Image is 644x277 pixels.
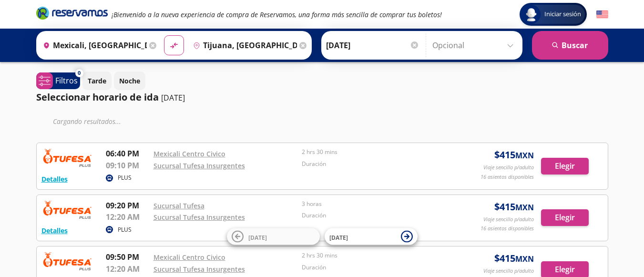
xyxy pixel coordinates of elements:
a: Sucursal Tufesa Insurgentes [153,265,245,274]
p: Duración [302,211,446,220]
small: MXN [515,150,534,161]
button: Buscar [532,31,608,60]
button: Detalles [41,174,68,184]
p: Viaje sencillo p/adulto [483,164,534,172]
p: 09:50 PM [106,251,149,263]
p: Noche [119,76,140,86]
button: Elegir [541,158,589,174]
span: $ 415 [494,148,534,162]
p: 09:10 PM [106,160,149,171]
span: [DATE] [329,233,348,241]
p: Seleccionar horario de ida [36,90,159,104]
span: $ 415 [494,251,534,266]
small: MXN [515,202,534,213]
p: Filtros [55,75,78,86]
button: Detalles [41,226,68,236]
button: Elegir [541,209,589,226]
p: 06:40 PM [106,148,149,159]
button: English [596,9,608,21]
button: Noche [114,72,145,90]
p: 09:20 PM [106,200,149,211]
small: MXN [515,254,534,264]
a: Sucursal Tufesa Insurgentes [153,161,245,170]
p: Tarde [88,76,106,86]
p: Viaje sencillo p/adulto [483,215,534,224]
button: 0Filtros [36,72,80,89]
i: Brand Logo [36,6,108,20]
button: Tarde [82,72,112,90]
input: Elegir Fecha [326,33,419,57]
input: Opcional [432,33,518,57]
p: PLUS [118,174,132,182]
span: 0 [78,69,81,77]
input: Buscar Origen [39,33,147,57]
img: RESERVAMOS [41,200,94,219]
p: PLUS [118,226,132,234]
span: [DATE] [248,233,267,241]
span: $ 415 [494,200,534,214]
p: 2 hrs 30 mins [302,148,446,156]
p: 12:20 AM [106,211,149,223]
p: [DATE] [161,92,185,103]
img: RESERVAMOS [41,148,94,167]
em: ¡Bienvenido a la nueva experiencia de compra de Reservamos, una forma más sencilla de comprar tus... [112,10,442,19]
span: Iniciar sesión [541,10,585,19]
p: 16 asientos disponibles [480,173,534,181]
img: RESERVAMOS [41,251,94,270]
em: Cargando resultados ... [53,117,121,126]
button: [DATE] [325,228,418,245]
p: Duración [302,160,446,168]
a: Mexicali Centro Civico [153,149,225,158]
p: Viaje sencillo p/adulto [483,267,534,275]
p: 3 horas [302,200,446,208]
p: Duración [302,263,446,272]
input: Buscar Destino [189,33,297,57]
a: Mexicali Centro Civico [153,253,225,262]
a: Brand Logo [36,6,108,23]
a: Sucursal Tufesa [153,201,204,210]
p: 12:20 AM [106,263,149,275]
button: [DATE] [227,228,320,245]
a: Sucursal Tufesa Insurgentes [153,213,245,222]
p: 2 hrs 30 mins [302,251,446,260]
p: 16 asientos disponibles [480,225,534,233]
